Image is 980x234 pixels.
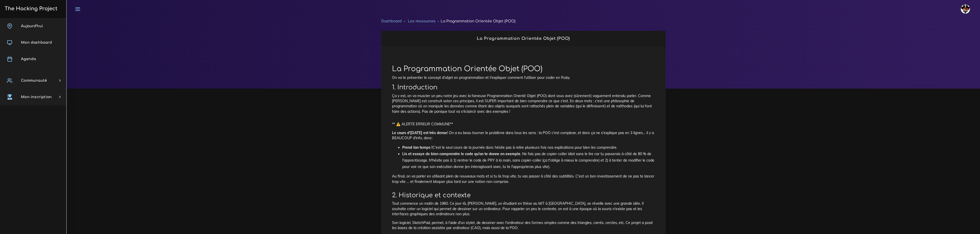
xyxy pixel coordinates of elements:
p: Au final, on va parler en utilisant plein de nouveaux mots et si tu lis trop vite, tu vas passer ... [392,174,655,184]
li: La Programmation Orientée Objet (POO) [436,18,515,24]
h1: La Programmation Orientée Objet (POO) [392,65,655,73]
p: Son logiciel, SketchPad, permet, à l'aide d'un stylet, de dessiner avec l'ordinateur des formes s... [392,220,655,231]
a: Dashboard [381,19,402,23]
h2: La Programmation Orientée Objet (POO) [387,36,660,41]
h2: 2. Historique et contexte [392,192,655,199]
strong: Prend ton temps ! [402,145,432,150]
span: Agenda [21,57,36,61]
strong: Lis et essaye de bien comprendre le code qu'on te donne en exemple [402,152,520,156]
span: Aujourd'hui [21,24,43,28]
p: ! On a eu beau tourner le problème dans tous les sens : la POO c'est complexe, et donc ça ne s'ex... [392,130,655,141]
img: avatar [961,4,970,14]
p: Tout commence un matin de 1960. Ce jour-là, [PERSON_NAME], un étudiant en thèse au MIT à [GEOGRAP... [392,201,655,217]
span: Mon inscription [21,95,52,99]
span: Communauté [21,79,47,82]
p: On va te présenter le concept d'objet en programmation et t'expliquer comment l'utiliser pour cod... [392,75,655,80]
li: . Ne fais pas de copier-coller idiot sans le lire car tu passerais à côté de 80 % de l'apprentiss... [402,151,655,170]
a: Les ressources [408,19,436,23]
strong: Le cours d'[DATE] est très dense [392,130,447,135]
h3: The Hacking Project [3,6,57,12]
span: Mon dashboard [21,41,52,44]
p: ** ⚠️ ALERTE ERREUR COMMUNE** [392,121,655,127]
h2: 1. Introduction [392,84,655,91]
p: Ça y est, on va muscler un peu notre jeu avec la fameuse Programmation Orienté Objet (POO) dont v... [392,93,655,114]
li: C'est le seul cours de la journée donc hésite pas à relire plusieurs fois nos explications pour b... [402,144,655,151]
